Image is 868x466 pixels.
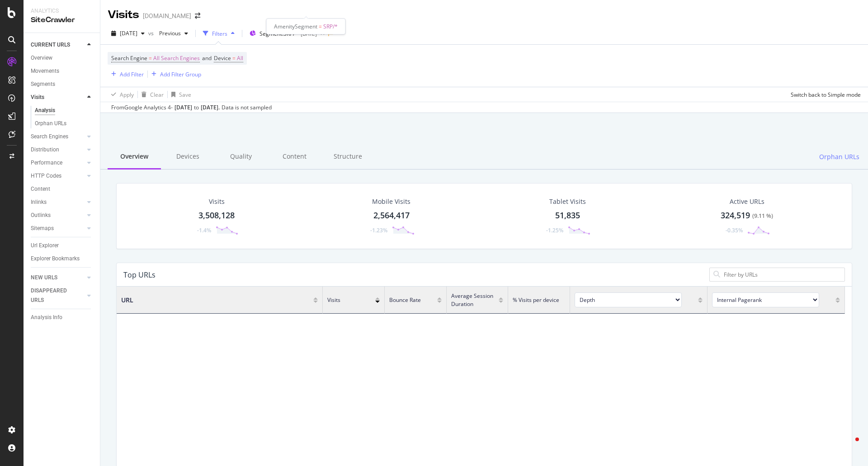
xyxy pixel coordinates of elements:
div: Outlinks [31,211,51,220]
button: Previous [156,26,192,41]
a: Explorer Bookmarks [31,254,94,264]
div: SiteCrawler [31,15,93,25]
div: Tablet Visits [549,197,586,206]
a: Visits [31,93,85,102]
a: Search Engines [31,132,85,141]
div: Orphan URLs [35,119,66,128]
span: Previous [156,29,181,37]
a: Distribution [31,145,85,155]
a: Orphan URLs [35,119,94,128]
span: Search Engine [111,54,147,62]
div: Content [268,145,321,169]
span: vs [148,29,156,37]
div: Segments [31,80,55,89]
div: -0.35% [726,226,743,234]
div: Analytics [31,7,93,15]
div: Distribution [31,145,59,155]
div: Movements [31,66,59,76]
span: Active URLs [730,197,764,206]
div: Switch back to Simple mode [791,91,861,99]
div: Clear [150,91,164,99]
span: AmenitySegment [274,23,317,30]
span: % Visits per device [513,296,559,304]
span: Orphan URLs [819,152,859,161]
div: From Google Analytics 4 - to Data is not sampled [111,104,272,112]
a: Analysis [35,106,94,115]
div: Add Filter [120,71,144,78]
div: Apply [120,91,134,99]
div: Structure [321,145,374,169]
span: = [232,54,236,62]
div: Top URLs [123,270,156,279]
div: Inlinks [31,198,47,207]
div: Visits [209,197,225,206]
button: Switch back to Simple mode [787,87,861,102]
a: Performance [31,158,85,168]
div: 51,835 [555,210,580,221]
div: Url Explorer [31,241,59,250]
button: Segment:SRP/*[DATE] [246,26,317,41]
span: All [237,52,243,65]
a: Movements [31,66,94,76]
a: Segments [31,80,94,89]
button: [DATE] [108,26,148,41]
button: Add Filter Group [148,69,201,80]
div: 324,519 [721,210,773,221]
div: Add Filter Group [160,71,201,78]
span: = [149,54,152,62]
div: Analysis [35,106,55,115]
span: [object Object] [575,292,693,307]
button: Filters [199,26,238,41]
div: [DATE] [175,104,192,112]
div: Visits [108,7,139,23]
div: Content [31,184,50,194]
div: -1.4% [197,226,211,234]
button: Save [168,87,191,102]
div: [DOMAIN_NAME] [143,11,191,20]
a: Outlinks [31,211,85,220]
span: Average Session Duration [451,292,495,307]
span: [object Object] [712,292,831,307]
a: Sitemaps [31,224,85,233]
div: Overview [31,53,52,63]
div: Mobile Visits [372,197,410,206]
a: DISAPPEARED URLS [31,286,85,305]
a: CURRENT URLS [31,40,85,50]
span: = [319,23,322,30]
div: Analysis Info [31,313,62,322]
a: Analysis Info [31,313,94,322]
input: Filter by URLs [723,270,841,279]
div: Visits [31,93,44,102]
span: and [202,54,212,62]
div: -1.23% [370,226,387,234]
div: NEW URLS [31,273,57,282]
a: Content [31,184,94,194]
span: All Search Engines [153,52,200,65]
div: Devices [161,145,214,169]
div: Search Engines [31,132,68,141]
div: -1.25% [546,226,563,234]
div: HTTP Codes [31,171,61,181]
div: Explorer Bookmarks [31,254,80,264]
span: Segment: SRP/* [259,30,298,38]
span: Visits [327,296,340,304]
a: Overview [31,53,94,63]
a: Url Explorer [31,241,94,250]
div: Filters [212,30,227,38]
div: Quality [214,145,268,169]
div: DISAPPEARED URLS [31,286,76,305]
button: Apply [108,87,134,102]
button: Clear [138,87,164,102]
iframe: Intercom live chat [837,435,859,457]
div: Save [179,91,191,99]
a: HTTP Codes [31,171,85,181]
div: CURRENT URLS [31,40,70,50]
div: Overview [108,145,161,169]
div: Sitemaps [31,224,54,233]
div: 2,564,417 [373,210,410,221]
div: [DATE] . [201,104,220,112]
span: Bounce Rate [389,296,421,304]
div: Performance [31,158,62,168]
button: Add Filter [108,69,144,80]
div: ( 9.11 % ) [752,212,773,220]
